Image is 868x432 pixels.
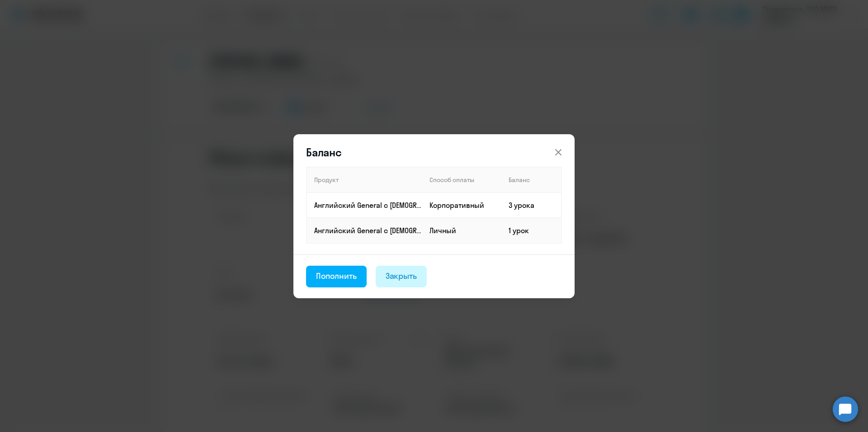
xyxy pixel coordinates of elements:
[422,193,501,218] td: Корпоративный
[293,145,575,160] header: Баланс
[501,193,561,218] td: 3 урока
[376,266,427,287] button: Закрыть
[307,167,422,193] th: Продукт
[316,270,357,282] div: Пополнить
[422,218,501,243] td: Личный
[422,167,501,193] th: Способ оплаты
[501,218,561,243] td: 1 урок
[314,200,422,210] p: Английский General с [DEMOGRAPHIC_DATA] преподавателем
[306,266,367,287] button: Пополнить
[501,167,561,193] th: Баланс
[386,270,417,282] div: Закрыть
[314,225,422,235] p: Английский General с [DEMOGRAPHIC_DATA] преподавателем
